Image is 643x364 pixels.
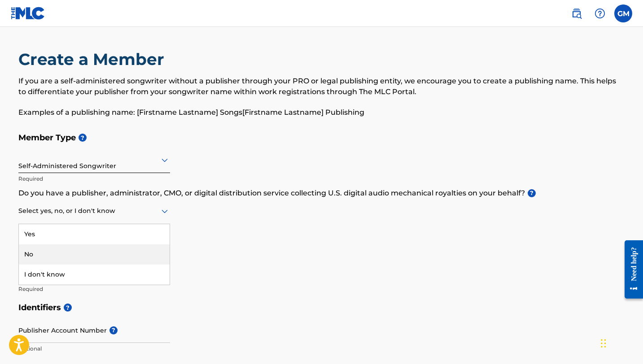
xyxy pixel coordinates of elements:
div: Drag [601,330,606,357]
span: ? [64,303,72,312]
img: search [571,8,582,19]
img: MLC Logo [11,7,45,20]
p: Optional [18,345,170,353]
span: ? [109,326,118,334]
div: Self-Administered Songwriter [18,149,170,171]
h5: Identifiers [18,298,625,317]
div: I don't know [19,264,170,285]
div: User Menu [614,4,632,22]
p: Examples of a publishing name: [Firstname Lastname] Songs[Firstname Lastname] Publishing [18,107,625,118]
span: ? [528,189,536,197]
div: Yes [19,224,170,244]
div: No [19,244,170,264]
img: help [595,8,605,19]
h2: Create a Member [18,49,169,69]
span: ? [79,134,87,142]
iframe: Chat Widget [598,321,643,364]
p: If you are a self-administered songwriter without a publisher through your PRO or legal publishin... [18,76,625,97]
p: Do you have a publisher, administrator, CMO, or digital distribution service collecting U.S. digi... [18,188,625,199]
a: Public Search [568,4,586,22]
p: Required [18,175,170,183]
h5: Member Name [18,239,625,258]
iframe: Resource Center [618,233,643,305]
p: Required [18,285,170,293]
h5: Member Type [18,128,625,147]
div: Help [591,4,609,22]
